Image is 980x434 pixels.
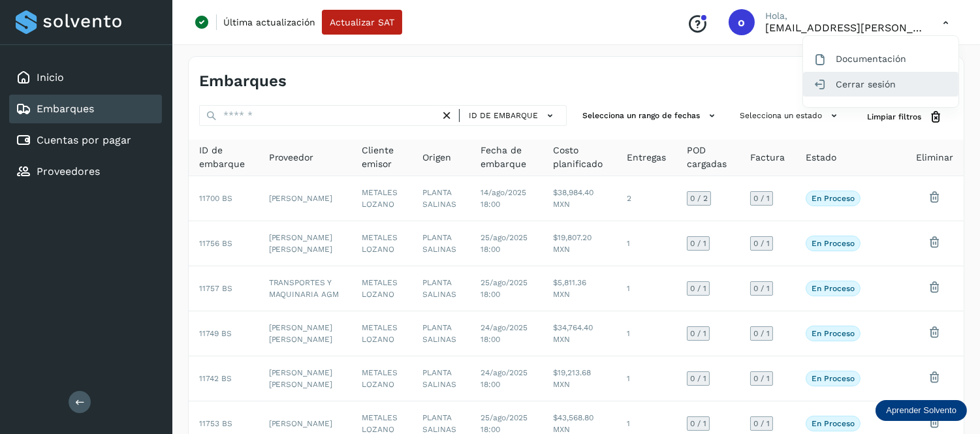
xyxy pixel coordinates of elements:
[37,134,131,146] a: Cuentas por pagar
[803,72,958,97] div: Cerrar sesión
[9,157,162,186] div: Proveedores
[803,46,958,71] div: Documentación
[886,405,956,416] p: Aprender Solvento
[9,126,162,155] div: Cuentas por pagar
[876,400,967,421] div: Aprender Solvento
[9,63,162,92] div: Inicio
[37,71,64,84] a: Inicio
[37,165,100,178] a: Proveedores
[37,102,94,115] a: Embarques
[9,95,162,123] div: Embarques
